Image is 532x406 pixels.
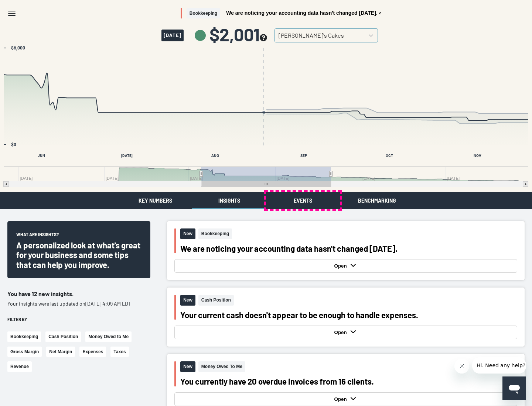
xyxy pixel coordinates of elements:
[472,357,526,374] iframe: Message from company
[180,310,517,320] div: Your current cash doesn't appear to be enough to handle expenses.
[85,331,132,342] button: Money Owed to Me
[211,154,219,158] text: AUG
[7,9,16,18] svg: Menu
[180,295,195,306] span: New
[79,347,106,357] button: Expenses
[46,347,75,357] button: Net Margin
[209,25,267,43] span: $2,001
[502,376,526,400] iframe: Button to launch messaging window
[7,316,150,323] div: Filter by
[180,361,195,372] span: New
[7,361,32,372] button: Revenue
[121,154,133,158] text: [DATE]
[474,154,481,158] text: NOV
[198,228,232,239] span: Bookkeeping
[260,34,267,42] button: see more about your cashflow projection
[192,192,266,209] button: Insights
[7,290,74,297] span: You have 12 new insights.
[198,361,245,372] span: Money Owed To Me
[11,45,25,51] text: $6,000
[16,231,59,240] span: What are insights?
[161,30,184,41] span: [DATE]
[11,142,16,147] text: $0
[187,8,220,19] span: Bookkeeping
[266,192,340,209] button: Events
[334,263,349,269] strong: Open
[7,331,41,342] button: Bookkeeping
[118,192,192,209] button: Key Numbers
[340,192,414,209] button: Benchmarking
[167,221,525,280] button: NewBookkeepingWe are noticing your accounting data hasn't changed [DATE].Open
[16,240,141,269] div: A personalized look at what's great for your business and some tips that can help you improve.
[180,228,195,239] span: New
[334,330,349,335] strong: Open
[7,347,42,357] button: Gross Margin
[45,331,81,342] button: Cash Position
[334,396,349,402] strong: Open
[454,359,469,374] iframe: Close message
[110,347,129,357] button: Taxes
[181,8,382,19] button: BookkeepingWe are noticing your accounting data hasn't changed [DATE].
[386,154,393,158] text: OCT
[167,288,525,347] button: NewCash PositionYour current cash doesn't appear to be enough to handle expenses.Open
[7,300,150,307] p: Your insights were last updated on [DATE] 4:09 AM EDT
[180,244,517,253] div: We are noticing your accounting data hasn't changed [DATE].
[300,154,307,158] text: SEP
[198,295,234,306] span: Cash Position
[180,376,517,386] div: You currently have 20 overdue invoices from 16 clients.
[38,154,45,158] text: JUN
[226,10,378,16] span: We are noticing your accounting data hasn't changed [DATE].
